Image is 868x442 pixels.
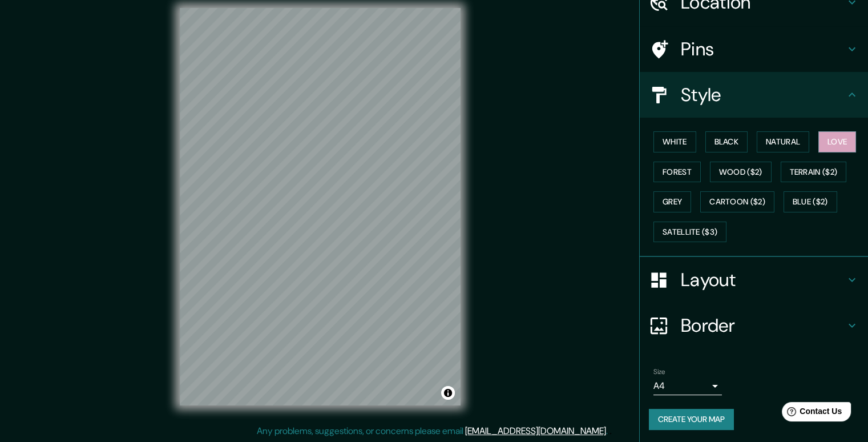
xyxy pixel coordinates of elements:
h4: Border [681,314,845,337]
div: Layout [640,257,868,303]
div: Pins [640,26,868,72]
iframe: Help widget launcher [766,397,855,429]
div: . [609,424,612,438]
a: [EMAIL_ADDRESS][DOMAIN_NAME] [465,425,606,437]
div: . [608,424,609,438]
label: Size [653,367,665,377]
button: Terrain ($2) [781,162,847,183]
button: Toggle attribution [441,386,455,400]
button: Cartoon ($2) [700,191,774,212]
button: Natural [757,131,809,152]
h4: Style [681,83,845,106]
canvas: Map [180,8,461,405]
button: Black [705,131,748,152]
button: Blue ($2) [784,191,837,212]
p: Any problems, suggestions, or concerns please email . [257,424,608,438]
button: White [653,131,696,152]
div: Style [640,72,868,118]
button: Love [818,131,856,152]
div: Border [640,303,868,348]
div: A4 [653,377,722,395]
button: Satellite ($3) [653,222,726,243]
h4: Layout [681,268,845,291]
h4: Pins [681,38,845,61]
button: Grey [653,191,691,212]
button: Create your map [649,409,734,430]
button: Wood ($2) [710,162,772,183]
button: Forest [653,162,701,183]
